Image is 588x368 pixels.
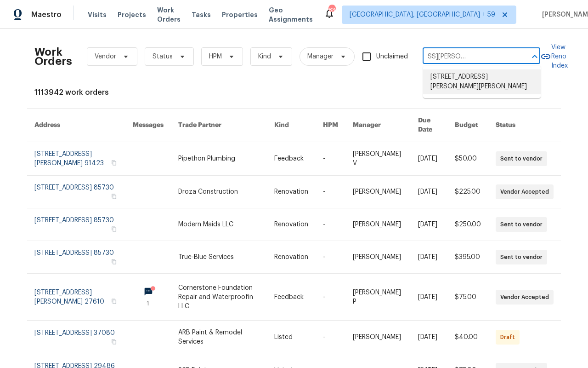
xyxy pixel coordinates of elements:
[34,47,72,66] h2: Work Orders
[423,69,541,94] li: [STREET_ADDRESS][PERSON_NAME][PERSON_NAME]
[345,274,410,321] td: [PERSON_NAME] P
[34,88,554,97] div: 1113942 work orders
[307,52,334,61] span: Manager
[258,52,271,61] span: Kind
[118,10,146,19] span: Projects
[267,241,316,274] td: Renovation
[110,338,118,346] button: Copy Address
[411,109,447,142] th: Due Date
[350,10,495,19] span: [GEOGRAPHIC_DATA], [GEOGRAPHIC_DATA] + 59
[171,241,267,274] td: True-Blue Services
[447,109,488,142] th: Budget
[376,52,408,62] span: Unclaimed
[31,10,62,19] span: Maestro
[316,208,345,241] td: -
[88,10,107,19] span: Visits
[316,142,345,176] td: -
[267,321,316,354] td: Listed
[345,176,410,208] td: [PERSON_NAME]
[345,321,410,354] td: [PERSON_NAME]
[267,109,316,142] th: Kind
[345,142,410,176] td: [PERSON_NAME] V
[528,50,541,63] button: Close
[328,6,335,15] div: 837
[345,241,410,274] td: [PERSON_NAME]
[222,10,258,19] span: Properties
[540,43,568,70] a: View Reno Index
[171,142,267,176] td: Pipethon Plumbing
[171,274,267,321] td: Cornerstone Foundation Repair and Waterproofin LLC
[110,225,118,233] button: Copy Address
[209,52,222,61] span: HPM
[267,142,316,176] td: Feedback
[125,109,171,142] th: Messages
[267,274,316,321] td: Feedback
[171,208,267,241] td: Modern Maids LLC
[316,176,345,208] td: -
[171,321,267,354] td: ARB Paint & Remodel Services
[95,52,116,61] span: Vendor
[153,52,173,61] span: Status
[269,6,313,24] span: Geo Assignments
[267,208,316,241] td: Renovation
[110,192,118,201] button: Copy Address
[110,159,118,167] button: Copy Address
[316,321,345,354] td: -
[316,241,345,274] td: -
[110,258,118,266] button: Copy Address
[488,109,561,142] th: Status
[316,274,345,321] td: -
[345,208,410,241] td: [PERSON_NAME]
[423,50,514,64] input: Enter in an address
[110,297,118,305] button: Copy Address
[27,109,125,142] th: Address
[192,11,211,18] span: Tasks
[157,6,181,24] span: Work Orders
[171,176,267,208] td: Droza Construction
[267,176,316,208] td: Renovation
[316,109,345,142] th: HPM
[345,109,410,142] th: Manager
[171,109,267,142] th: Trade Partner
